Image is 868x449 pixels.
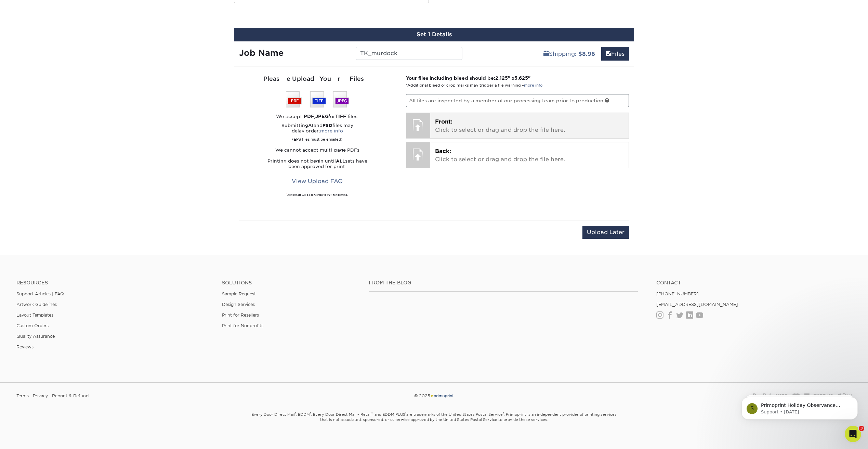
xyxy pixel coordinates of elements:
sup: ® [310,412,311,415]
span: files [606,51,611,57]
p: Submitting and files may delay order: [239,123,396,142]
a: more info [320,128,343,133]
p: All files are inspected by a member of our processing team prior to production. [406,94,629,107]
span: Back: [435,148,451,154]
small: Every Door Direct Mail , EDDM , Every Door Direct Mail – Retail , and EDDM PLUS are trademarks of... [234,409,634,439]
a: Reprint & Refund [52,391,89,401]
sup: ® [503,412,504,415]
strong: Your files including bleed should be: " x " [406,75,530,81]
a: Layout Templates [16,312,53,318]
iframe: Google Customer Reviews [2,428,58,447]
strong: Job Name [239,48,284,58]
a: Sample Request [222,291,256,296]
h4: From the Blog [369,280,638,286]
a: Terms [16,391,29,401]
span: 2.125 [495,75,508,81]
span: Front: [435,118,452,125]
a: Contact [656,280,852,286]
sup: 1 [329,113,330,117]
a: Quality Assurance [16,334,55,339]
strong: PDF [304,114,314,119]
div: We accept: , or files. [239,113,396,120]
a: Artwork Guidelines [16,302,57,307]
p: Click to select or drag and drop the file here. [435,118,624,134]
strong: PSD [323,123,332,128]
p: Printing does not begin until sets have been approved for print. [239,158,396,169]
sup: ® [371,412,372,415]
strong: AI [308,123,314,128]
div: Please Upload Your Files [239,75,396,84]
div: All formats will be converted to PDF for printing. [239,193,396,197]
strong: JPEG [315,114,329,119]
a: [EMAIL_ADDRESS][DOMAIN_NAME] [656,302,738,307]
input: Enter a job name [356,47,462,60]
p: We cannot accept multi-page PDFs [239,147,396,153]
span: shipping [543,51,549,57]
iframe: Intercom notifications message [731,383,868,431]
a: Print for Nonprofits [222,323,263,328]
sup: 1 [346,113,347,117]
strong: TIFF [335,114,346,119]
sup: ® [405,412,406,415]
h4: Solutions [222,280,358,286]
a: Shipping: $8.96 [539,47,600,61]
p: Click to select or drag and drop the file here. [435,147,624,164]
a: Custom Orders [16,323,49,328]
h4: Resources [16,280,212,286]
a: Support Articles | FAQ [16,291,64,296]
div: Set 1 Details [234,28,634,41]
img: We accept: PSD, TIFF, or JPEG (JPG) [286,91,349,107]
a: Privacy [33,391,48,401]
span: 3 [859,426,864,431]
input: Upload Later [582,226,629,239]
span: 3.625 [514,75,528,81]
small: *Additional bleed or crop marks may trigger a file warning – [406,83,542,88]
img: Primoprint [430,393,454,398]
a: more info [524,83,542,88]
a: Design Services [222,302,255,307]
sup: ® [295,412,296,415]
b: : $8.96 [575,51,595,57]
a: View Upload FAQ [287,175,347,188]
strong: ALL [336,158,345,164]
a: Print for Resellers [222,312,259,318]
iframe: Intercom live chat [845,426,861,442]
a: Reviews [16,344,34,349]
small: (EPS files must be emailed) [292,134,343,142]
div: © 2025 [293,391,575,401]
a: Files [601,47,629,61]
a: [PHONE_NUMBER] [656,291,699,296]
